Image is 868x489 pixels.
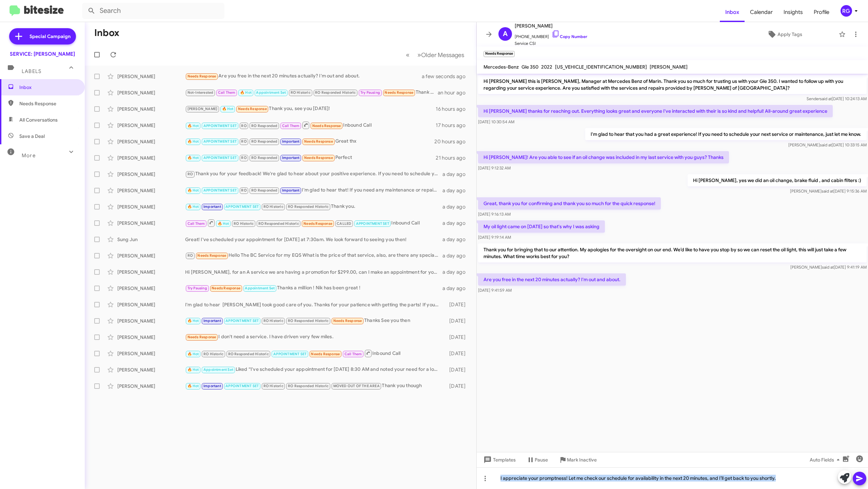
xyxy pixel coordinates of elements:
span: 🔥 Hot [218,221,229,226]
div: Thanks a million ! Nik has been great ! [185,284,442,292]
div: [PERSON_NAME] [117,366,185,373]
div: Thank you. [185,203,442,211]
span: RO [241,124,246,128]
span: APPOINTMENT SET [225,319,259,323]
button: Auto Fields [804,454,848,466]
div: Sung Jun [117,236,185,243]
span: said at [822,265,834,270]
span: Special Campaign [29,33,71,40]
p: Hi [PERSON_NAME]! Are you able to see if an oil change was included in my last service with you g... [478,151,729,163]
div: SERVICE: [PERSON_NAME] [10,51,75,57]
div: 16 hours ago [436,106,471,112]
span: Mercedes-Benz [484,64,519,70]
span: APPOINTMENT SET [203,188,237,193]
span: RO Responded Historic [288,204,329,209]
span: Call Them [282,124,300,128]
a: Profile [808,2,835,22]
div: I don't need a service. I have driven very few miles. [185,333,442,341]
span: [PHONE_NUMBER] [515,30,587,40]
span: [PERSON_NAME] [DATE] 10:33:15 AM [788,142,867,147]
p: Are you free in the next 20 minutes actually? I'm out and about. [478,273,626,286]
p: Hi [PERSON_NAME] thanks for reaching out. Everything looks great and everyone I've interacted wit... [478,105,833,117]
span: Auto Fields [810,454,842,466]
div: Inbound Call [185,121,436,129]
span: Appointment Set [256,90,286,95]
p: Thank you for bringing that to our attention. My apologies for the oversight on our end. We’d lik... [478,243,867,262]
div: [PERSON_NAME] [117,301,185,308]
div: 21 hours ago [436,155,471,161]
div: [DATE] [442,383,471,390]
p: I'm glad to hear that you had a great experience! If you need to schedule your next service or ma... [585,128,867,140]
span: APPOINTMENT SET [203,124,237,128]
span: RO Responded Historic [258,221,299,226]
button: Apply Tags [733,28,835,40]
span: Templates [482,454,516,466]
div: Thank you, see you [DATE]! [185,105,436,113]
span: RO Responded [251,139,277,144]
div: RG [841,5,852,17]
span: Save a Deal [19,133,45,140]
span: Sender [DATE] 10:24:13 AM [807,96,867,101]
span: Needs Response [197,253,226,258]
span: « [406,51,410,59]
div: Thanks See you then [185,317,442,325]
span: Important [282,156,300,160]
span: All Conversations [19,116,58,123]
span: APPOINTMENT SET [273,352,307,356]
span: Important [282,188,300,193]
span: 🔥 Hot [188,319,199,323]
span: Call Them [188,221,205,226]
span: RO [188,172,193,176]
span: [DATE] 9:41:59 AM [478,288,512,293]
a: Inbox [720,2,745,22]
div: I'm glad to hear [PERSON_NAME] took good care of you. Thanks for your patience with getting the p... [185,301,442,308]
button: Templates [477,454,521,466]
div: Thank you - appreciate your assistance [185,89,438,96]
span: 🔥 Hot [188,139,199,144]
span: Needs Response [212,286,240,290]
span: [PERSON_NAME] [DATE] 9:41:19 AM [790,265,867,270]
div: [PERSON_NAME] [117,220,185,227]
span: RO Responded Historic [315,90,356,95]
h1: Inbox [94,28,119,38]
p: Hi [PERSON_NAME], yes we did an oil change, brake fluid , and cabin filters :) [688,174,867,186]
span: RO [241,156,246,160]
div: [DATE] [442,318,471,324]
div: Hello The BC Service for my EQS What is the price of that service, also, are there any specials o... [185,252,442,259]
div: a day ago [442,269,471,275]
div: Perfect [185,154,436,162]
span: [PERSON_NAME] [650,64,688,70]
span: [DATE] 9:12:32 AM [478,165,511,170]
p: My oil light came on [DATE] so that's why I was asking [478,220,605,233]
div: [PERSON_NAME] [117,187,185,194]
div: [DATE] [442,350,471,357]
a: Insights [778,2,808,22]
a: Calendar [745,2,778,22]
div: a day ago [442,187,471,194]
p: Hi [PERSON_NAME] this is [PERSON_NAME], Manager at Mercedes Benz of Marin. Thank you so much for ... [478,75,867,94]
span: RO Responded [251,124,277,128]
span: RO Historic [263,319,283,323]
span: A [503,29,508,39]
span: Older Messages [421,51,464,59]
div: Thank you for your feedback! We're glad to hear about your positive experience. If you need to sc... [185,170,442,178]
span: Try Pausing [360,90,380,95]
div: 17 hours ago [436,122,471,129]
span: RO Historic [263,384,283,388]
span: RO [241,188,246,193]
div: Inbound Call [185,219,442,227]
span: 🔥 Hot [188,367,199,372]
span: [DATE] 9:19:14 AM [478,235,511,240]
span: Needs Response [333,319,362,323]
small: Needs Response [484,51,515,57]
span: Inbox [19,84,77,91]
span: Appointment Set [203,367,233,372]
span: RO Responded [251,156,277,160]
span: RO Historic [234,221,254,226]
span: Needs Response [238,107,267,111]
input: Search [82,3,224,19]
p: Great, thank you for confirming and thank you so much for the quick response! [478,197,661,210]
span: Appointment Set [245,286,275,290]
